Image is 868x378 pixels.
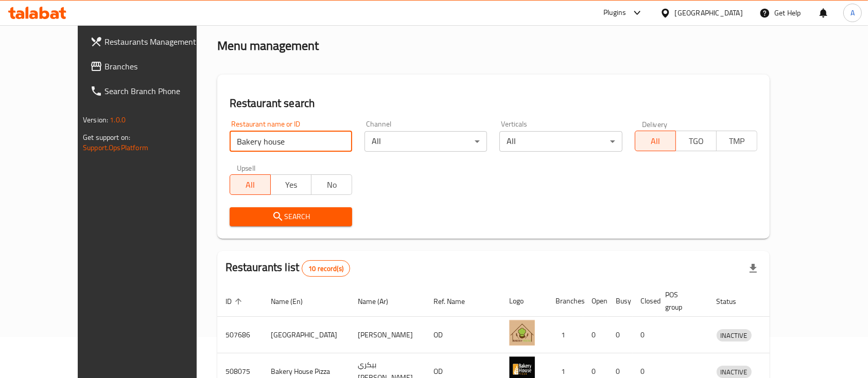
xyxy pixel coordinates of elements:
a: Support.OpsPlatform [83,141,148,154]
button: No [311,174,352,195]
div: INACTIVE [717,366,752,378]
div: Export file [741,256,766,281]
button: All [635,131,676,151]
td: OD [425,317,501,353]
button: Search [230,207,352,226]
div: Plugins [603,7,626,19]
h2: Restaurant search [230,96,757,111]
td: 1 [547,317,583,353]
span: A [850,7,855,19]
div: Total records count [302,260,350,277]
td: 0 [633,317,657,353]
div: INACTIVE [717,329,752,341]
th: Open [583,285,608,317]
td: 507686 [217,317,263,353]
span: Version: [83,113,108,127]
span: 1.0.0 [110,113,126,127]
span: Search [238,210,344,223]
div: All [364,131,487,152]
span: All [639,134,672,149]
h2: Restaurants list [225,260,350,277]
th: Busy [608,285,633,317]
span: Name (Ar) [358,295,402,308]
span: 10 record(s) [302,264,350,274]
span: Yes [275,177,307,192]
th: Closed [633,285,657,317]
span: POS group [666,289,696,313]
td: 0 [583,317,608,353]
a: Branches [82,54,223,79]
span: INACTIVE [717,330,752,341]
span: Ref. Name [433,295,478,308]
label: Delivery [642,120,668,128]
img: Bakery House [509,320,535,346]
a: Search Branch Phone [82,79,223,103]
span: Restaurants Management [105,35,215,48]
span: Search Branch Phone [105,85,215,97]
button: All [230,174,271,195]
span: TGO [680,134,713,149]
div: [GEOGRAPHIC_DATA] [675,7,743,19]
th: Action [764,285,800,317]
span: Get support on: [83,131,130,144]
span: Name (En) [271,295,316,308]
td: [GEOGRAPHIC_DATA] [263,317,350,353]
td: 0 [608,317,633,353]
button: Yes [270,174,311,195]
span: TMP [721,134,753,149]
a: Restaurants Management [82,29,223,54]
h2: Menu management [217,38,319,54]
span: All [234,177,267,192]
span: ID [225,295,245,308]
th: Branches [547,285,583,317]
div: All [499,131,622,152]
td: [PERSON_NAME] [350,317,425,353]
th: Logo [501,285,547,317]
span: Branches [105,60,215,73]
button: TMP [716,131,757,151]
span: No [316,177,348,192]
span: Status [717,295,750,308]
span: INACTIVE [717,366,752,378]
label: Upsell [237,164,256,171]
button: TGO [675,131,717,151]
input: Search for restaurant name or ID.. [230,131,352,152]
